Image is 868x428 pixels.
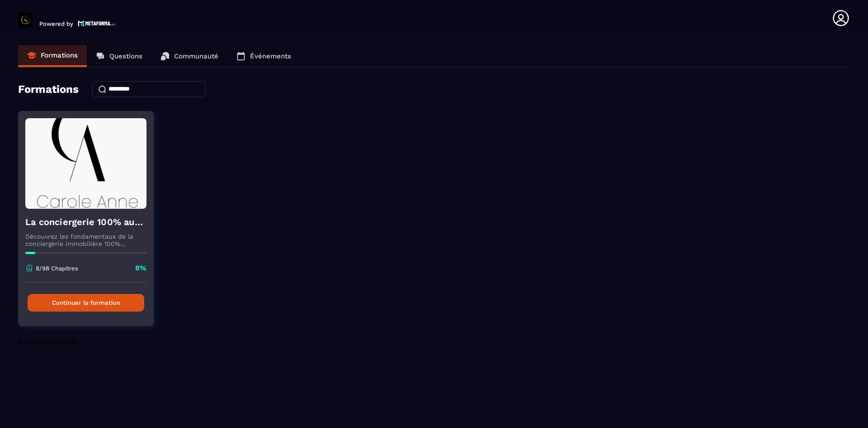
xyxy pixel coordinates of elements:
[41,51,78,59] p: Formations
[18,13,33,27] img: logo-branding
[18,337,77,346] span: No more results!
[135,263,146,273] p: 8%
[78,19,116,27] img: logo
[18,45,87,67] a: Formations
[18,83,79,96] h4: Formations
[28,294,144,312] button: Continuer la formation
[151,45,227,67] a: Communauté
[25,216,146,228] h4: La conciergerie 100% automatisée
[25,233,146,247] p: Découvrez les fondamentaux de la conciergerie immobilière 100% automatisée. Cette formation est c...
[87,45,151,67] a: Questions
[250,52,291,60] p: Événements
[109,52,142,60] p: Questions
[25,118,146,209] img: formation-background
[39,20,73,27] p: Powered by
[174,52,218,60] p: Communauté
[18,111,165,337] a: formation-backgroundLa conciergerie 100% automatiséeDécouvrez les fondamentaux de la conciergerie...
[36,265,78,272] p: 8/98 Chapitres
[227,45,300,67] a: Événements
